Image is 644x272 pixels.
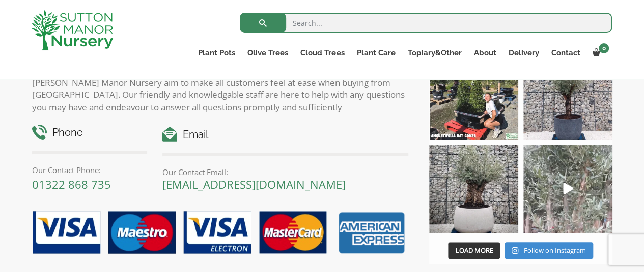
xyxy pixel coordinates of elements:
[32,177,111,192] a: 01322 868 735
[563,183,573,194] svg: Play
[545,46,586,60] a: Contact
[192,46,241,60] a: Plant Pots
[240,13,612,33] input: Search...
[523,145,612,233] a: Play
[32,10,113,50] img: logo
[455,246,493,255] span: Load More
[523,51,612,140] img: A beautiful multi-stem Spanish Olive tree potted in our luxurious fibre clay pots 😍😍
[294,46,350,60] a: Cloud Trees
[448,242,500,259] button: Load More
[32,125,148,141] h4: Phone
[162,166,408,178] p: Our Contact Email:
[599,43,609,53] span: 0
[32,77,409,113] p: [PERSON_NAME] Manor Nursery aim to make all customers feel at ease when buying from [GEOGRAPHIC_D...
[467,46,502,60] a: About
[162,177,346,192] a: [EMAIL_ADDRESS][DOMAIN_NAME]
[586,46,612,60] a: 0
[524,246,586,255] span: Follow on Instagram
[350,46,401,60] a: Plant Care
[429,51,518,140] img: Our elegant & picturesque Angustifolia Cones are an exquisite addition to your Bay Tree collectio...
[401,46,467,60] a: Topiary&Other
[429,145,518,233] img: Check out this beauty we potted at our nursery today ❤️‍🔥 A huge, ancient gnarled Olive tree plan...
[502,46,545,60] a: Delivery
[505,242,593,259] a: Instagram Follow on Instagram
[24,205,409,261] img: payment-options.png
[512,247,518,254] svg: Instagram
[162,127,408,143] h4: Email
[523,145,612,233] img: New arrivals Monday morning of beautiful olive trees 🤩🤩 The weather is beautiful this summer, gre...
[241,46,294,60] a: Olive Trees
[32,164,148,176] p: Our Contact Phone:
